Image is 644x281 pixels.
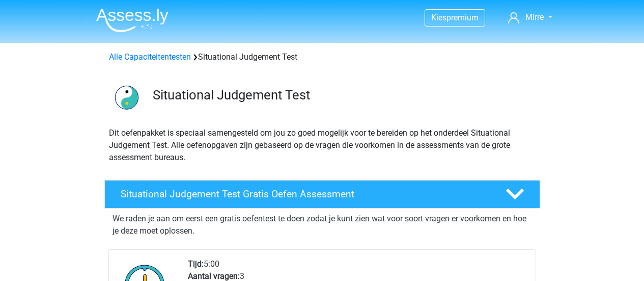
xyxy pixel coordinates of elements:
p: We raden je aan om eerst een gratis oefentest te doen zodat je kunt zien wat voor soort vragen er... [113,213,532,237]
img: Assessly [96,8,169,32]
img: situational judgement test [105,75,148,119]
a: Situational Judgement Test Gratis Oefen Assessment [100,180,544,209]
h4: Situational Judgement Test Gratis Oefen Assessment [121,188,489,200]
span: premium [446,13,479,22]
span: Mirre [525,12,544,22]
b: Aantal vragen: [188,271,240,281]
span: Kies [431,13,446,22]
a: Alle Capaciteitentesten [109,52,191,62]
a: Mirre [504,11,556,23]
b: Tijd: [188,259,204,269]
h3: Situational Judgement Test [153,87,532,103]
div: Situational Judgement Test [105,51,540,63]
p: Dit oefenpakket is speciaal samengesteld om jou zo goed mogelijk voor te bereiden op het onderdee... [109,127,536,164]
a: Kiespremium [425,11,485,24]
